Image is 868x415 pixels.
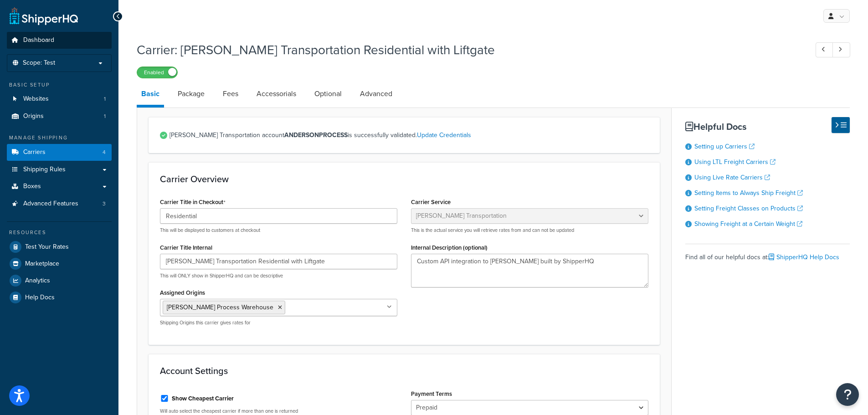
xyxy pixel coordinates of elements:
h3: Carrier Overview [160,174,648,184]
label: Carrier Title Internal [160,244,212,251]
a: Previous Record [816,42,833,57]
a: Next Record [832,42,850,57]
label: Assigned Origins [160,289,205,296]
div: Manage Shipping [7,134,112,142]
textarea: Custom API integration to [PERSON_NAME] built by ShipperHQ [411,254,648,287]
a: Advanced Features3 [7,195,112,212]
li: Websites [7,91,112,108]
a: Using Live Rate Carriers [694,173,770,182]
a: Dashboard [7,32,112,49]
a: Package [173,83,209,105]
label: Carrier Title in Checkout [160,199,226,206]
a: Update Credentials [417,130,471,140]
span: Advanced Features [23,200,78,208]
a: Carriers4 [7,144,112,161]
strong: ANDERSONPROCESS [284,130,348,140]
span: Test Your Rates [25,243,69,251]
span: 4 [103,149,106,156]
a: Showing Freight at a Certain Weight [694,219,802,229]
label: Show Cheapest Carrier [172,395,234,403]
a: Shipping Rules [7,161,112,178]
span: 3 [103,200,106,208]
label: Internal Description (optional) [411,244,488,251]
a: Websites1 [7,91,112,108]
span: Dashboard [23,36,54,44]
label: Enabled [137,67,177,78]
a: ShipperHQ Help Docs [769,252,839,262]
button: Hide Help Docs [832,117,850,133]
span: Shipping Rules [23,166,66,174]
label: Carrier Service [411,199,451,205]
div: Find all of our helpful docs at: [685,244,850,264]
a: Marketplace [7,256,112,272]
a: Optional [310,83,346,105]
label: Payment Terms [411,390,452,397]
p: Will auto select the cheapest carrier if more than one is returned [160,408,397,415]
span: [PERSON_NAME] Process Warehouse [167,302,273,312]
span: Carriers [23,149,46,156]
span: Websites [23,95,49,103]
h1: Carrier: [PERSON_NAME] Transportation Residential with Liftgate [137,41,799,59]
span: Analytics [25,277,50,285]
a: Setting up Carriers [694,142,755,151]
a: Analytics [7,272,112,289]
span: Boxes [23,183,41,190]
div: Resources [7,229,112,236]
p: This is the actual service you will retrieve rates from and can not be updated [411,227,648,234]
a: Boxes [7,178,112,195]
a: Advanced [355,83,397,105]
p: This will ONLY show in ShipperHQ and can be descriptive [160,272,397,279]
a: Fees [218,83,243,105]
a: Origins1 [7,108,112,125]
p: This will be displayed to customers at checkout [160,227,397,234]
span: Help Docs [25,294,55,302]
span: Origins [23,113,44,120]
div: Basic Setup [7,81,112,89]
p: Shipping Origins this carrier gives rates for [160,319,397,326]
a: Using LTL Freight Carriers [694,157,776,167]
button: Open Resource Center [836,383,859,406]
span: 1 [104,113,106,120]
a: Help Docs [7,289,112,306]
li: Origins [7,108,112,125]
a: Test Your Rates [7,239,112,255]
h3: Account Settings [160,366,648,376]
h3: Helpful Docs [685,122,850,132]
a: Basic [137,83,164,108]
a: Accessorials [252,83,301,105]
li: Advanced Features [7,195,112,212]
span: 1 [104,95,106,103]
a: Setting Freight Classes on Products [694,204,803,213]
span: Marketplace [25,260,59,268]
li: Carriers [7,144,112,161]
a: Setting Items to Always Ship Freight [694,188,803,198]
span: [PERSON_NAME] Transportation account is successfully validated. [169,129,648,142]
span: Scope: Test [23,59,55,67]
